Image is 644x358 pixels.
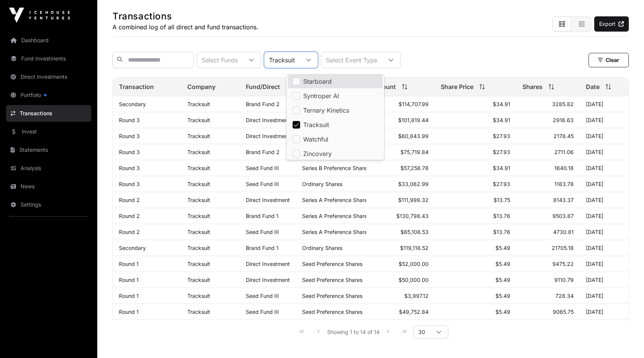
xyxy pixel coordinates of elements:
li: Starboard [288,75,383,88]
td: [DATE] [580,208,628,224]
span: Seed Preference Shares [302,293,362,299]
a: Tracksuit [187,293,210,299]
a: Round 2 [119,197,140,203]
span: Ordinary Shares [302,245,342,251]
iframe: Chat Widget [606,321,644,358]
li: Ternary Kinetics [288,103,383,117]
td: $101,819.44 [366,112,435,128]
span: $27.93 [493,149,510,155]
a: Secondary [119,245,146,251]
td: [DATE] [580,160,628,176]
a: Round 3 [119,133,140,139]
span: Series A Preference Shares [302,229,370,235]
span: Watchful [303,136,328,142]
td: $52,000.00 [366,256,435,272]
span: Direct Investment [246,197,290,203]
a: Round 3 [119,117,140,123]
span: 2711.06 [554,149,574,155]
span: Seed Preference Shares [302,277,362,283]
a: Round 3 [119,181,140,187]
a: Settings [6,196,91,213]
a: Seed Fund III [246,229,279,235]
span: 728.34 [555,293,574,299]
span: $5.49 [495,309,510,315]
a: Export [594,16,629,32]
td: [DATE] [580,304,628,320]
a: Tracksuit [187,229,210,235]
button: Clear [589,53,629,67]
span: 8143.37 [553,197,574,203]
span: Ordinary Shares [302,181,342,187]
span: $5.49 [495,277,510,283]
a: Tracksuit [187,181,210,187]
a: Round 1 [119,309,139,315]
span: $5.49 [495,245,510,251]
div: Select Event Type [321,52,382,68]
td: [DATE] [580,192,628,208]
span: 2178.45 [554,133,574,139]
td: $75,719.84 [366,144,435,160]
a: Tracksuit [187,101,210,107]
td: $3,997.12 [366,288,435,304]
a: Round 3 [119,149,140,155]
span: $34.91 [493,165,510,171]
h1: Transactions [112,10,258,22]
td: $130,798.43 [366,208,435,224]
a: Portfolio [6,87,91,103]
a: Round 1 [119,261,139,267]
a: Secondary [119,101,146,107]
a: Analysis [6,160,91,177]
span: 21705.18 [552,245,574,251]
td: [DATE] [580,256,628,272]
td: $111,999.32 [366,192,435,208]
li: Zincovery [288,147,383,161]
a: Dashboard [6,32,91,49]
td: [DATE] [580,272,628,288]
span: Seed Preference Shares [302,261,362,267]
span: $34.91 [493,117,510,123]
a: Tracksuit [187,261,210,267]
span: Series B Preference Shares [302,165,370,171]
div: Select Funds [197,52,242,68]
span: 3285.82 [552,101,574,107]
span: 9065.75 [553,309,574,315]
td: [DATE] [580,144,628,160]
span: Direct Investment [246,261,290,267]
span: 9503.87 [552,213,574,219]
li: Watchful [288,132,383,146]
span: 2916.63 [553,117,574,123]
span: Direct Investment [246,117,290,123]
td: [DATE] [580,288,628,304]
td: $65,108.53 [366,224,435,240]
td: $119,118.52 [366,240,435,256]
span: $13.76 [493,229,510,235]
span: Series A Preference Shares [302,213,370,219]
td: [DATE] [580,224,628,240]
a: Brand Fund 2 [246,149,280,155]
td: $57,258.78 [366,160,435,176]
a: Tracksuit [187,133,210,139]
td: $50,000.00 [366,272,435,288]
a: Direct Investments [6,68,91,85]
a: Tracksuit [187,197,210,203]
a: Transactions [6,105,91,122]
a: Statements [6,142,91,158]
td: [DATE] [580,176,628,192]
span: $27.93 [493,133,510,139]
span: Direct Investment [246,133,290,139]
a: Seed Fund III [246,309,279,315]
span: $5.49 [495,293,510,299]
a: Round 3 [119,165,140,171]
td: [DATE] [580,96,628,112]
a: Tracksuit [187,165,210,171]
span: Seed Preference Shares [302,309,362,315]
a: Tracksuit [187,117,210,123]
li: Syntroper AI [288,89,383,103]
span: Series A Preference Shares [302,197,370,203]
span: Rows per page [414,326,430,338]
span: $27.93 [493,181,510,187]
a: Seed Fund III [246,165,279,171]
a: Brand Fund 1 [246,213,278,219]
a: Tracksuit [187,309,210,315]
